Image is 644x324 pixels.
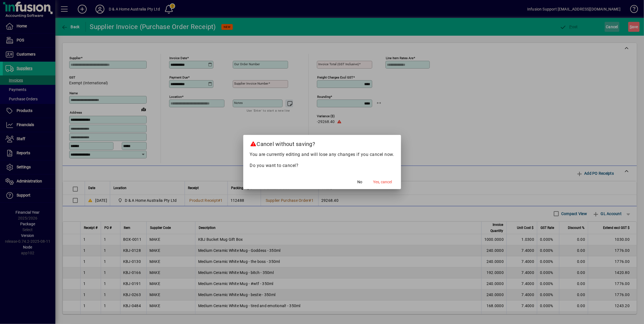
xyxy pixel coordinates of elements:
[371,177,394,187] button: Yes, cancel
[243,135,401,151] h2: Cancel without saving?
[250,162,394,169] p: Do you want to cancel?
[351,177,369,187] button: No
[358,179,363,185] span: No
[250,151,394,158] p: You are currently editing and will lose any changes if you cancel now.
[373,179,392,185] span: Yes, cancel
